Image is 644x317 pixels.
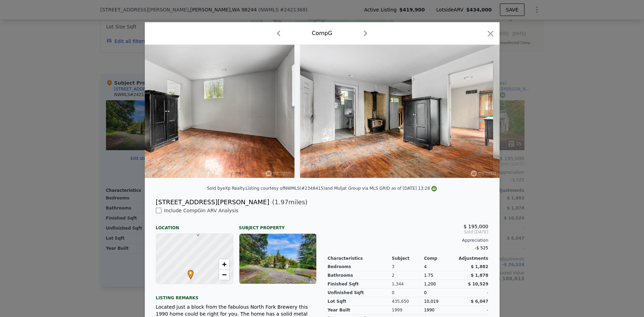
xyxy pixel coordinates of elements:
span: 1.97 [275,198,289,206]
div: - [456,289,488,297]
div: Year Built [328,306,392,315]
span: $ 6,047 [471,299,488,304]
div: 1.75 [424,271,456,280]
div: Appreciation [328,238,488,243]
span: ( miles) [270,197,308,207]
span: $ 195,000 [464,224,488,229]
img: Property Img [300,45,500,178]
div: Unfinished Sqft [328,289,392,297]
a: Zoom in [219,259,229,269]
div: Characteristics [328,256,392,261]
span: − [222,270,226,279]
span: $ 1,882 [471,264,488,269]
img: NWMLS Logo [431,186,437,191]
div: Listing remarks [156,290,317,301]
span: • [186,268,195,278]
div: Lot Sqft [328,297,392,306]
div: Subject [392,256,424,261]
div: Comp G [312,29,332,37]
div: Sold by eXp Realty . [207,186,246,191]
div: 1990 [424,306,456,315]
div: Adjustments [456,256,488,261]
div: Bathrooms [328,271,392,280]
span: -$ 525 [475,246,488,250]
span: Sold [DATE] [328,229,488,235]
div: - [456,306,488,315]
div: 435,650 [392,297,424,306]
div: Bedrooms [328,263,392,271]
div: Finished Sqft [328,280,392,289]
div: Subject Property [239,220,317,231]
span: 1,200 [424,282,436,286]
span: 4 [424,264,427,269]
a: Zoom out [219,269,229,280]
div: 1999 [392,306,424,315]
span: $ 10,529 [468,282,488,286]
div: Comp [424,256,456,261]
div: [STREET_ADDRESS][PERSON_NAME] [156,197,270,207]
div: 0 [392,289,424,297]
span: Include Comp G in ARV Analysis [161,208,241,213]
span: + [222,260,226,268]
img: Property Img [95,45,294,178]
div: 2 [392,271,424,280]
span: 10,019 [424,299,439,304]
div: 1,344 [392,280,424,289]
div: • [186,270,190,274]
div: Listing courtesy of NWMLS (#2348415) and Muljat Group via MLS GRID as of [DATE] 13:28 [246,186,437,191]
div: Location [156,220,233,231]
span: $ 1,878 [471,273,488,278]
div: 3 [392,263,424,271]
span: 0 [424,290,427,295]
